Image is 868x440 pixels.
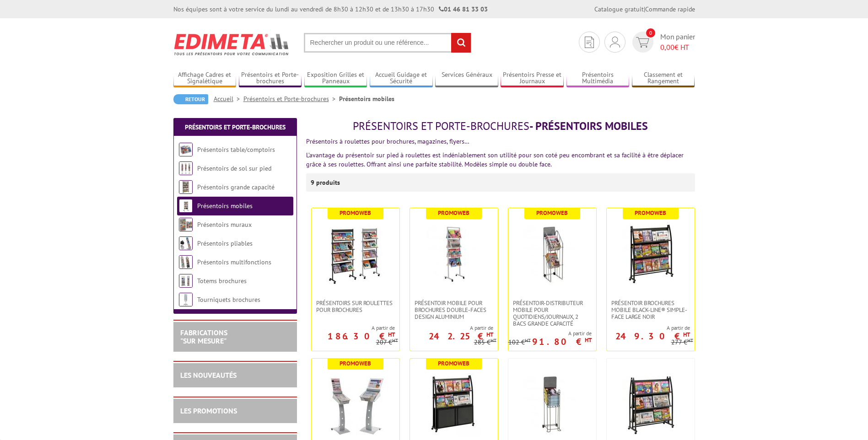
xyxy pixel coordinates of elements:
[323,222,388,286] img: Présentoirs sur roulettes pour brochures
[179,274,193,288] img: Totems brochures
[660,42,695,53] span: € HT
[316,300,395,313] span: Présentoirs sur roulettes pour brochures
[474,339,496,346] p: 285 €
[660,32,695,53] span: Mon panier
[179,161,193,175] img: Présentoirs de sol sur pied
[660,43,674,52] span: 0,00
[438,209,469,217] b: Promoweb
[392,337,398,343] sup: HT
[525,337,531,343] sup: HT
[645,5,695,13] a: Commande rapide
[636,37,649,48] img: devis rapide
[594,5,695,14] div: |
[312,324,395,332] span: A partir de
[197,295,260,304] a: Tourniquets brochures
[179,236,193,250] img: Présentoirs pliables
[615,333,690,339] p: 249.30 €
[339,94,394,103] li: Présentoirs mobiles
[197,145,275,154] a: Présentoirs table/comptoirs
[635,209,666,217] b: Promoweb
[388,331,395,338] sup: HT
[671,339,693,346] p: 277 €
[607,324,690,332] span: A partir de
[179,255,193,269] img: Présentoirs multifonctions
[197,239,253,247] a: Présentoirs pliables
[426,372,481,436] img: Présentoir brochures mobile Black-Line® avec réserve et 2 tablettes inclinées - NOIR
[304,71,367,86] a: Exposition Grilles et Panneaux
[422,222,486,286] img: Présentoir mobile pour brochures double-faces Design aluminium
[435,71,498,86] a: Services Généraux
[173,94,208,104] a: Retour
[532,339,592,344] p: 91.80 €
[410,300,498,320] a: Présentoir mobile pour brochures double-faces Design aluminium
[611,300,690,320] span: Présentoir Brochures mobile Black-Line® simple-face large noir
[585,37,594,48] img: devis rapide
[630,32,695,53] a: devis rapide 0 Mon panier 0,00€ HT
[306,137,695,146] p: Présentoirs à roulettes pour brochures, magazines, flyers…
[340,360,371,367] b: Promoweb
[410,324,493,332] span: A partir de
[536,209,568,217] b: Promoweb
[619,372,683,436] img: Présentoir mobile double-faces pour brochures Black-Line® 6 tablettes inclinées - NOIR
[508,339,531,346] p: 102 €
[197,202,253,210] a: Présentoirs mobiles
[179,293,193,306] img: Tourniquets brochures
[508,330,592,337] span: A partir de
[311,173,345,192] p: 9 produits
[197,183,275,191] a: Présentoirs grande capacité
[438,360,469,367] b: Promoweb
[370,71,433,86] a: Accueil Guidage et Sécurité
[632,71,695,86] a: Classement et Rangement
[683,331,690,338] sup: HT
[197,258,271,266] a: Présentoirs multifonctions
[415,300,493,320] span: Présentoir mobile pour brochures double-faces Design aluminium
[619,222,683,286] img: Présentoir Brochures mobile Black-Line® simple-face large noir
[197,220,252,229] a: Présentoirs muraux
[180,328,227,345] a: FABRICATIONS"Sur Mesure"
[214,95,243,103] a: Accueil
[185,123,286,131] a: Présentoirs et Porte-brochures
[180,370,237,380] a: LES NOUVEAUTÉS
[376,339,398,346] p: 207 €
[239,71,302,86] a: Présentoirs et Porte-brochures
[429,333,493,339] p: 242.25 €
[491,337,496,343] sup: HT
[508,300,596,327] a: Présentoir-distributeur mobile pour quotidiens/journaux, 2 bacs grande capacité
[610,37,620,48] img: devis rapide
[328,333,395,339] p: 186.30 €
[566,71,630,86] a: Présentoirs Multimédia
[486,331,493,338] sup: HT
[594,5,644,13] a: Catalogue gratuit
[687,337,693,343] sup: HT
[173,71,237,86] a: Affichage Cadres et Signalétique
[304,33,471,53] input: Rechercher un produit ou une référence...
[585,336,592,344] sup: HT
[179,180,193,194] img: Présentoirs grande capacité
[451,33,471,53] input: rechercher
[179,199,193,213] img: Présentoirs mobiles
[179,143,193,156] img: Présentoirs table/comptoirs
[179,218,193,231] img: Présentoirs muraux
[520,222,584,286] img: Présentoir-distributeur mobile pour quotidiens/journaux, 2 bacs grande capacité
[197,164,271,172] a: Présentoirs de sol sur pied
[180,406,237,415] a: LES PROMOTIONS
[520,372,584,436] img: Présentoir-Distributeur mobile pour journaux/magazines 1 bac grande capacité
[323,372,388,436] img: Présentoirs-distributeurs mobiles pour brochures, format portrait ou paysage avec capot et porte-...
[173,27,290,61] img: Edimeta
[173,5,488,14] div: Nos équipes sont à votre service du lundi au vendredi de 8h30 à 12h30 et de 13h30 à 17h30
[243,95,339,103] a: Présentoirs et Porte-brochures
[439,5,488,13] strong: 01 46 81 33 03
[197,277,247,285] a: Totems brochures
[306,150,695,169] p: L’avantage du présentoir sur pied à roulettes est indéniablement son utilité pour son coté peu en...
[513,300,592,327] span: Présentoir-distributeur mobile pour quotidiens/journaux, 2 bacs grande capacité
[340,209,371,217] b: Promoweb
[501,71,564,86] a: Présentoirs Presse et Journaux
[353,119,529,133] span: Présentoirs et Porte-brochures
[306,120,695,132] h1: - Présentoirs mobiles
[607,300,695,320] a: Présentoir Brochures mobile Black-Line® simple-face large noir
[312,300,399,313] a: Présentoirs sur roulettes pour brochures
[646,28,655,38] span: 0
